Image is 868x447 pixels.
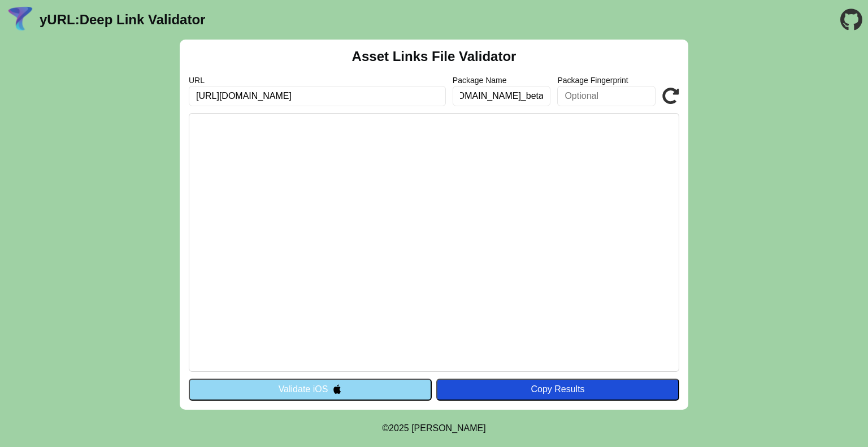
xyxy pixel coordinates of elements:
img: appleIcon.svg [332,384,342,394]
img: yURL Logo [6,5,35,34]
input: Optional [557,86,656,106]
footer: © [382,410,485,447]
label: URL [189,76,446,85]
input: Required [189,86,446,106]
input: Optional [453,86,551,106]
a: Michael Ibragimchayev's Personal Site [411,423,486,433]
button: Validate iOS [189,379,432,400]
h2: Asset Links File Validator [352,49,517,64]
span: 2025 [389,423,409,433]
div: Copy Results [442,384,674,394]
a: yURL:Deep Link Validator [40,12,205,28]
button: Copy Results [436,379,679,400]
label: Package Fingerprint [557,76,656,85]
label: Package Name [453,76,551,85]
